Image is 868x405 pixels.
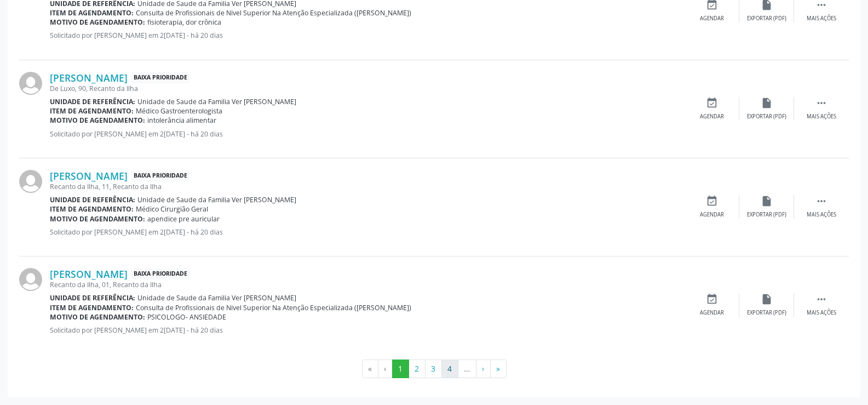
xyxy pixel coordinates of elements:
[136,303,411,312] span: Consulta de Profissionais de Nivel Superior Na Atenção Especializada ([PERSON_NAME])
[50,116,145,125] b: Motivo de agendamento:
[476,360,491,378] button: Go to next page
[50,31,685,40] p: Solicitado por [PERSON_NAME] em 2[DATE] - há 20 dias
[700,211,724,219] div: Agendar
[137,293,296,303] span: Unidade de Saude da Familia Ver [PERSON_NAME]
[136,204,208,214] span: Médico Cirurgião Geral
[706,97,718,109] i: event_available
[131,72,189,83] span: Baixa Prioridade
[706,293,718,305] i: event_available
[747,15,786,22] div: Exportar (PDF)
[19,72,42,95] img: img
[147,312,226,322] span: PSICOLOGO- ANSIEDADE
[19,360,849,378] ul: Pagination
[490,360,507,378] button: Go to last page
[50,18,145,27] b: Motivo de agendamento:
[747,211,786,219] div: Exportar (PDF)
[50,84,685,93] div: De Luxo, 90, Recanto da Ilha
[50,72,128,84] a: [PERSON_NAME]
[807,15,836,22] div: Mais ações
[50,182,685,191] div: Recanto da Ilha, 11, Recanto da Ilha
[706,195,718,207] i: event_available
[761,97,773,109] i: insert_drive_file
[50,97,135,106] b: Unidade de referência:
[50,195,135,204] b: Unidade de referência:
[50,204,134,214] b: Item de agendamento:
[815,195,827,207] i: 
[131,170,189,182] span: Baixa Prioridade
[50,227,685,237] p: Solicitado por [PERSON_NAME] em 2[DATE] - há 20 dias
[19,170,42,193] img: img
[50,214,145,224] b: Motivo de agendamento:
[50,303,134,312] b: Item de agendamento:
[50,170,128,182] a: [PERSON_NAME]
[50,129,685,139] p: Solicitado por [PERSON_NAME] em 2[DATE] - há 20 dias
[50,8,134,18] b: Item de agendamento:
[815,97,827,109] i: 
[137,97,296,106] span: Unidade de Saude da Familia Ver [PERSON_NAME]
[50,293,135,303] b: Unidade de referência:
[147,116,216,125] span: intolerância alimentar
[131,269,189,280] span: Baixa Prioridade
[409,360,426,378] button: Go to page 2
[700,309,724,317] div: Agendar
[441,360,458,378] button: Go to page 4
[747,309,786,317] div: Exportar (PDF)
[807,211,836,219] div: Mais ações
[137,195,296,204] span: Unidade de Saude da Familia Ver [PERSON_NAME]
[50,326,685,335] p: Solicitado por [PERSON_NAME] em 2[DATE] - há 20 dias
[807,309,836,317] div: Mais ações
[50,312,145,322] b: Motivo de agendamento:
[761,293,773,305] i: insert_drive_file
[815,293,827,305] i: 
[19,268,42,291] img: img
[392,360,409,378] button: Go to page 1
[147,18,221,27] span: fisioterapia, dor crônica
[50,106,134,116] b: Item de agendamento:
[761,195,773,207] i: insert_drive_file
[136,8,411,18] span: Consulta de Profissionais de Nivel Superior Na Atenção Especializada ([PERSON_NAME])
[50,280,685,289] div: Recanto da Ilha, 01, Recanto da Ilha
[807,113,836,121] div: Mais ações
[700,15,724,22] div: Agendar
[136,106,222,116] span: Médico Gastroenterologista
[147,214,220,224] span: apendice pre auricular
[425,360,442,378] button: Go to page 3
[700,113,724,121] div: Agendar
[747,113,786,121] div: Exportar (PDF)
[50,268,128,280] a: [PERSON_NAME]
